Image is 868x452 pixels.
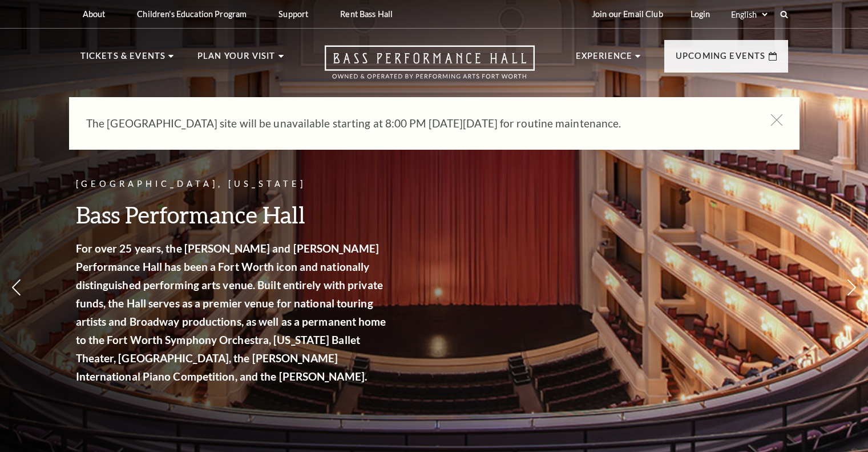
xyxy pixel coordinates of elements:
[76,242,386,383] strong: For over 25 years, the [PERSON_NAME] and [PERSON_NAME] Performance Hall has been a Fort Worth ico...
[83,9,106,19] p: About
[137,9,247,19] p: Children's Education Program
[729,9,769,20] select: Select:
[197,49,276,70] p: Plan Your Visit
[80,49,166,70] p: Tickets & Events
[576,49,633,70] p: Experience
[340,9,393,19] p: Rent Bass Hall
[76,177,390,191] p: [GEOGRAPHIC_DATA], [US_STATE]
[86,114,748,133] p: The [GEOGRAPHIC_DATA] site will be unavailable starting at 8:00 PM [DATE][DATE] for routine maint...
[76,200,390,229] h3: Bass Performance Hall
[676,49,766,70] p: Upcoming Events
[278,9,308,19] p: Support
